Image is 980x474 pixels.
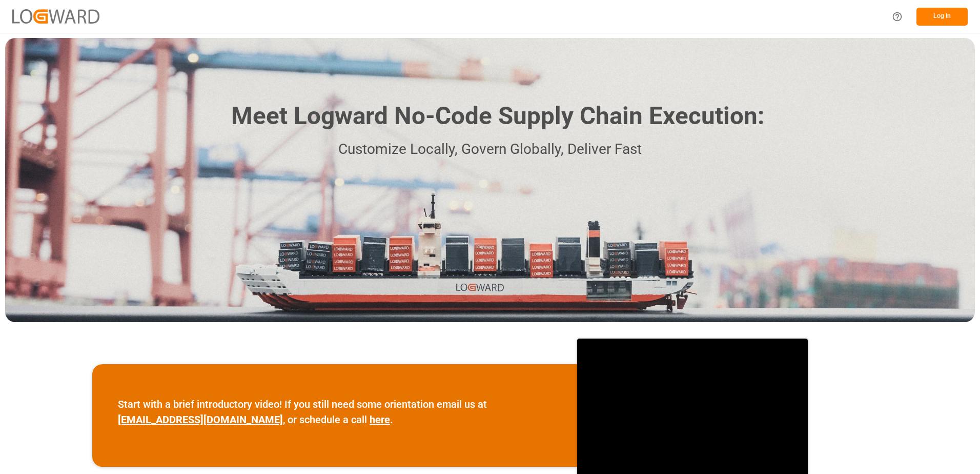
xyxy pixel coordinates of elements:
a: here [370,413,390,426]
a: [EMAIL_ADDRESS][DOMAIN_NAME] [118,413,283,426]
img: Logward_new_orange.png [12,9,99,23]
h1: Meet Logward No-Code Supply Chain Execution: [231,98,764,134]
p: Customize Locally, Govern Globally, Deliver Fast [216,138,764,161]
button: Log In [916,8,968,26]
p: Start with a brief introductory video! If you still need some orientation email us at , or schedu... [118,397,552,427]
button: Help Center [886,5,909,28]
